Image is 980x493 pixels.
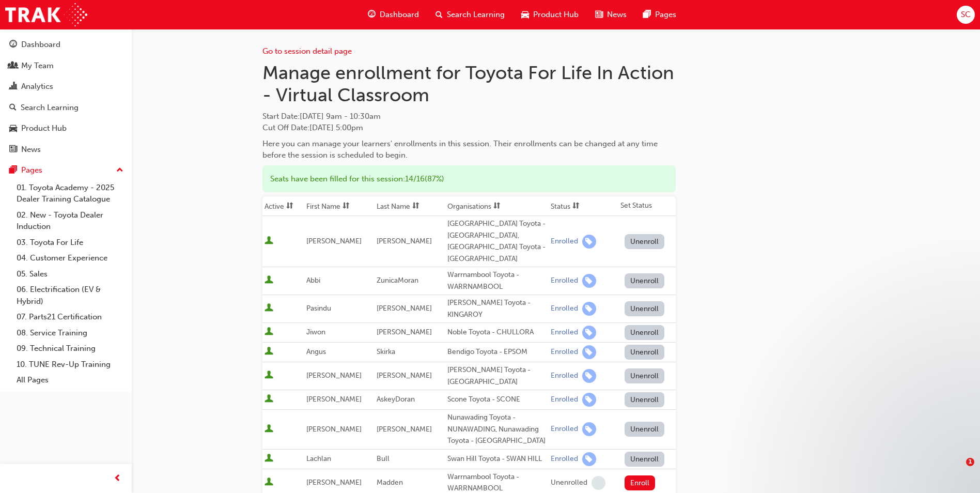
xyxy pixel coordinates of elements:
[551,347,578,357] div: Enrolled
[306,371,362,380] span: [PERSON_NAME]
[447,269,547,292] div: Warrnambool Toyota - WARRNAMBOOL
[625,234,665,249] button: Unenroll
[262,123,363,132] span: Cut Off Date : [DATE] 5:00pm
[368,8,376,21] span: guage-icon
[12,207,128,235] a: 02. New - Toyota Dealer Induction
[9,40,17,50] span: guage-icon
[262,138,676,161] div: Here you can manage your learners' enrollments in this session. Their enrollments can be changed ...
[265,303,273,314] span: User is active
[377,328,432,336] span: [PERSON_NAME]
[447,9,505,21] span: Search Learning
[4,98,128,117] a: Search Learning
[551,424,578,434] div: Enrolled
[625,452,665,467] button: Unenroll
[643,8,651,21] span: pages-icon
[625,422,665,437] button: Unenroll
[447,453,547,465] div: Swan Hill Toyota - SWAN HILL
[4,35,128,54] a: Dashboard
[412,202,419,211] span: sorting-icon
[582,326,596,340] span: learningRecordVerb_ENROLL-icon
[265,371,273,381] span: User is active
[4,33,128,161] button: DashboardMy TeamAnalyticsSearch LearningProduct HubNews
[551,328,578,337] div: Enrolled
[262,196,304,216] th: Toggle SortBy
[549,196,618,216] th: Toggle SortBy
[286,202,293,211] span: sorting-icon
[582,235,596,249] span: learningRecordVerb_ENROLL-icon
[655,9,676,21] span: Pages
[4,140,128,159] a: News
[306,454,331,463] span: Lachlan
[961,9,971,21] span: SC
[12,180,128,207] a: 01. Toyota Academy - 2025 Dealer Training Catalogue
[618,196,676,216] th: Set Status
[595,8,603,21] span: news-icon
[300,112,381,121] span: [DATE] 9am - 10:30am
[582,369,596,383] span: learningRecordVerb_ENROLL-icon
[12,309,128,325] a: 07. Parts21 Certification
[551,304,578,314] div: Enrolled
[607,9,627,21] span: News
[343,202,350,211] span: sorting-icon
[966,458,974,466] span: 1
[635,4,685,25] a: pages-iconPages
[265,394,273,405] span: User is active
[12,282,128,309] a: 06. Electrification (EV & Hybrid)
[521,8,529,21] span: car-icon
[582,422,596,436] span: learningRecordVerb_ENROLL-icon
[9,124,17,133] span: car-icon
[587,4,635,25] a: news-iconNews
[380,9,419,21] span: Dashboard
[21,81,53,93] div: Analytics
[625,368,665,383] button: Unenroll
[9,82,17,91] span: chart-icon
[377,276,418,285] span: ZunicaMoran
[551,395,578,405] div: Enrolled
[447,412,547,447] div: Nunawading Toyota - NUNAWADING, Nunawading Toyota - [GEOGRAPHIC_DATA]
[945,458,970,483] iframe: Intercom live chat
[265,236,273,246] span: User is active
[4,77,128,96] a: Analytics
[306,478,362,487] span: [PERSON_NAME]
[377,304,432,313] span: [PERSON_NAME]
[12,325,128,341] a: 08. Service Training
[4,56,128,75] a: My Team
[306,425,362,434] span: [PERSON_NAME]
[551,478,587,488] div: Unenrolled
[582,393,596,407] span: learningRecordVerb_ENROLL-icon
[9,145,17,155] span: news-icon
[306,276,320,285] span: Abbi
[265,347,273,357] span: User is active
[9,61,17,71] span: people-icon
[582,452,596,466] span: learningRecordVerb_ENROLL-icon
[21,102,79,114] div: Search Learning
[12,357,128,373] a: 10. TUNE Rev-Up Training
[377,371,432,380] span: [PERSON_NAME]
[4,161,128,180] button: Pages
[447,327,547,338] div: Noble Toyota - CHULLORA
[360,4,427,25] a: guage-iconDashboard
[625,301,665,316] button: Unenroll
[447,364,547,388] div: [PERSON_NAME] Toyota - [GEOGRAPHIC_DATA]
[265,424,273,435] span: User is active
[625,325,665,340] button: Unenroll
[377,347,395,356] span: Skirka
[114,472,121,485] span: prev-icon
[625,392,665,407] button: Unenroll
[21,144,41,156] div: News
[21,164,42,176] div: Pages
[12,235,128,251] a: 03. Toyota For Life
[427,4,513,25] a: search-iconSearch Learning
[377,237,432,245] span: [PERSON_NAME]
[625,273,665,288] button: Unenroll
[445,196,549,216] th: Toggle SortBy
[262,111,676,122] span: Start Date :
[262,61,676,106] h1: Manage enrollment for Toyota For Life In Action - Virtual Classroom
[306,304,331,313] span: Pasindu
[306,347,326,356] span: Angus
[5,3,87,26] img: Trak
[116,164,123,177] span: up-icon
[582,345,596,359] span: learningRecordVerb_ENROLL-icon
[625,475,656,490] button: Enroll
